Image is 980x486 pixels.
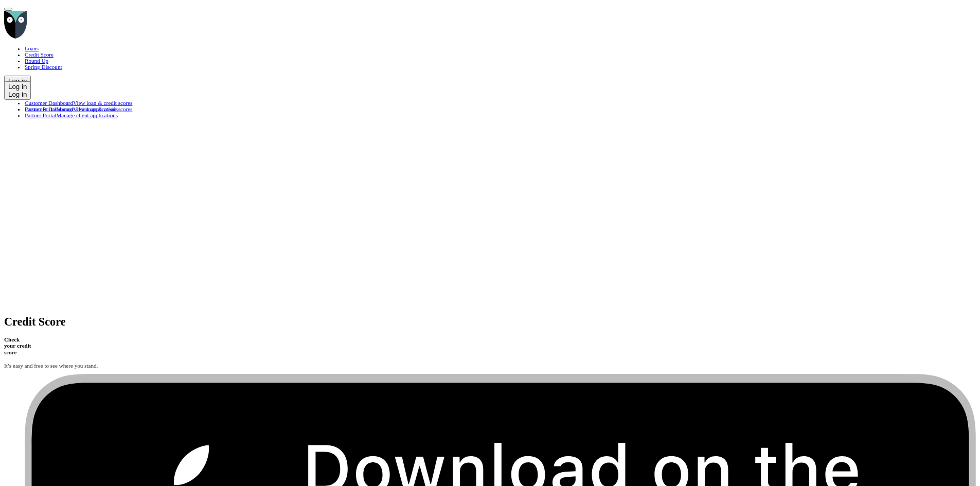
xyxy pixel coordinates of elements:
div: score [4,349,16,355]
div: credit [17,343,31,349]
a: Partner PortalManage client applications [25,112,118,118]
div: your [4,343,15,349]
h1: Credit Score [4,315,976,329]
span: Manage client applications [56,112,118,118]
a: Loans [25,45,976,51]
a: Customer DashboardView loan & credit scores [25,105,132,112]
div: Log in [8,91,27,98]
a: Round Up [25,58,976,64]
p: It’s easy and free to see where you stand. [4,363,976,369]
button: Open Menu [4,8,12,11]
h4: Check your credit score [4,336,976,355]
a: Spring Discount [25,64,976,70]
a: Go to home page [4,33,27,40]
img: Wisr [4,11,27,39]
div: Check [4,336,20,343]
button: Log in [4,76,31,94]
span: Partner Portal [25,112,56,118]
button: Log in [4,81,31,100]
span: Customer Dashboard [25,105,73,112]
div: Log in [8,77,27,85]
div: Log in [8,83,27,91]
a: Credit Score [25,51,976,58]
span: View loan & credit scores [73,105,132,112]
